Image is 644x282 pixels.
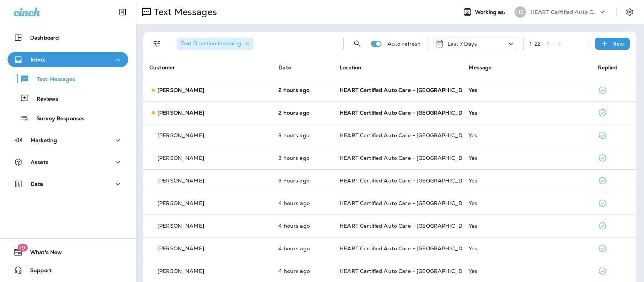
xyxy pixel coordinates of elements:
p: Sep 9, 2025 09:15 AM [278,200,327,206]
p: [PERSON_NAME] [157,87,204,93]
button: Assets [8,155,128,170]
p: Last 7 Days [447,41,477,47]
button: Reviews [8,90,128,106]
p: Data [31,181,43,187]
p: Assets [31,159,48,165]
span: Date [278,64,291,71]
p: Sep 9, 2025 10:16 AM [278,155,327,161]
button: Dashboard [8,30,128,45]
p: Marketing [31,137,57,143]
p: [PERSON_NAME] [157,268,204,274]
button: Inbox [8,52,128,67]
button: Settings [623,5,636,19]
p: Sep 9, 2025 09:39 AM [278,178,327,184]
span: Text Direction : Incoming [181,40,241,47]
span: HEART Certified Auto Care - [GEOGRAPHIC_DATA] [340,177,475,184]
span: Replied [598,64,618,71]
span: HEART Certified Auto Care - [GEOGRAPHIC_DATA] [340,268,475,274]
p: [PERSON_NAME] [157,200,204,206]
p: Auto refresh [387,41,421,47]
span: HEART Certified Auto Care - [GEOGRAPHIC_DATA] [340,200,475,207]
span: Location [340,64,361,71]
p: Sep 9, 2025 10:53 AM [278,110,327,116]
p: HEART Certified Auto Care [530,9,598,15]
p: Sep 9, 2025 10:20 AM [278,132,327,138]
span: HEART Certified Auto Care - [GEOGRAPHIC_DATA] [340,87,475,93]
p: [PERSON_NAME] [157,178,204,184]
div: Yes [469,223,586,229]
p: [PERSON_NAME] [157,110,204,116]
p: Sep 9, 2025 09:03 AM [278,268,327,274]
p: New [612,41,624,47]
p: Inbox [31,57,45,63]
div: Yes [469,200,586,206]
p: Reviews [29,96,58,103]
p: Sep 9, 2025 09:11 AM [278,223,327,229]
span: Support [23,267,52,276]
span: HEART Certified Auto Care - [GEOGRAPHIC_DATA] [340,109,475,116]
span: HEART Certified Auto Care - [GEOGRAPHIC_DATA] [340,155,475,161]
div: Text Direction:Incoming [177,38,254,50]
div: Yes [469,132,586,138]
p: Text Messages [151,6,217,18]
button: Support [8,263,128,278]
button: Collapse Sidebar [112,5,133,20]
button: Text Messages [8,71,128,87]
button: 19What's New [8,245,128,260]
p: Survey Responses [29,115,85,123]
span: HEART Certified Auto Care - [GEOGRAPHIC_DATA] [340,132,475,139]
div: Yes [469,245,586,251]
p: Text Messages [29,76,75,83]
p: Sep 9, 2025 09:05 AM [278,245,327,251]
button: Marketing [8,133,128,148]
p: Sep 9, 2025 11:28 AM [278,87,327,93]
p: [PERSON_NAME] [157,245,204,251]
span: Message [469,64,492,71]
span: 19 [17,244,28,251]
span: Working as: [475,9,507,15]
button: Filters [149,36,164,51]
p: [PERSON_NAME] [157,223,204,229]
button: Survey Responses [8,110,128,126]
p: [PERSON_NAME] [157,132,204,138]
div: Yes [469,178,586,184]
div: HC [515,6,526,18]
button: Data [8,176,128,192]
div: Yes [469,110,586,116]
div: Yes [469,87,586,93]
p: Dashboard [30,35,59,41]
div: 1 - 22 [530,41,541,47]
span: HEART Certified Auto Care - [GEOGRAPHIC_DATA] [340,222,475,229]
span: HEART Certified Auto Care - [GEOGRAPHIC_DATA] [340,245,475,252]
button: Search Messages [350,36,365,51]
div: Yes [469,268,586,274]
p: [PERSON_NAME] [157,155,204,161]
span: Customer [149,64,175,71]
div: Yes [469,155,586,161]
span: What's New [23,249,62,258]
